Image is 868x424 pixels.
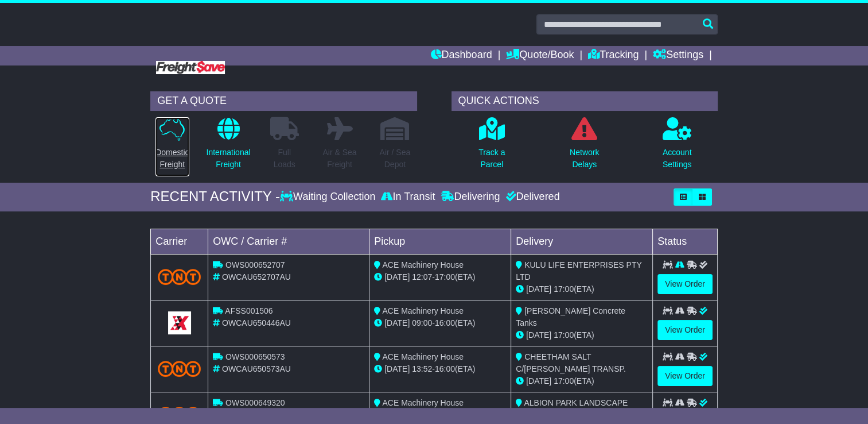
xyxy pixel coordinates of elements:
[151,229,208,254] td: Carrier
[322,147,356,171] p: Air & Sea Freight
[663,147,692,171] p: Account Settings
[158,407,201,422] img: TNT_Domestic.png
[516,375,648,387] div: (ETA)
[374,363,506,375] div: - (ETA)
[588,46,639,65] a: Tracking
[225,306,273,315] span: AFSS001506
[430,46,492,65] a: Dashboard
[657,320,713,340] a: View Order
[569,117,600,177] a: NetworkDelays
[379,147,410,171] p: Air / Sea Depot
[382,398,464,407] span: ACE Machinery House
[150,91,417,111] div: GET A QUOTE
[516,260,641,282] span: KULU LIFE ENTERPRISES PTY LTD
[412,364,432,373] span: 13:52
[412,318,432,327] span: 09:00
[526,284,551,294] span: [DATE]
[478,117,505,177] a: Track aParcel
[516,306,625,327] span: [PERSON_NAME] Concrete Tanks
[208,229,369,254] td: OWC / Carrier #
[384,272,410,282] span: [DATE]
[158,361,201,376] img: TNT_Domestic.png
[374,317,506,329] div: - (ETA)
[412,272,432,282] span: 12:07
[155,147,189,171] p: Domestic Freight
[225,352,285,361] span: OWS000650573
[657,274,713,294] a: View Order
[516,283,648,295] div: (ETA)
[478,147,505,171] p: Track a Parcel
[156,61,225,74] img: Freight Save
[222,318,291,327] span: OWCAU650446AU
[222,272,291,282] span: OWCAU652707AU
[653,229,718,254] td: Status
[378,191,438,203] div: In Transit
[382,260,464,269] span: ACE Machinery House
[168,311,191,334] img: GetCarrierServiceLogo
[526,376,551,386] span: [DATE]
[653,46,703,65] a: Settings
[206,147,250,171] p: International Freight
[554,284,574,294] span: 17:00
[516,329,648,341] div: (ETA)
[435,364,455,373] span: 16:00
[662,117,692,177] a: AccountSettings
[657,366,713,386] a: View Order
[554,376,574,386] span: 17:00
[280,191,378,203] div: Waiting Collection
[205,117,251,177] a: InternationalFreight
[526,330,551,340] span: [DATE]
[158,269,201,284] img: TNT_Domestic.png
[382,352,464,361] span: ACE Machinery House
[438,191,503,203] div: Delivering
[384,318,410,327] span: [DATE]
[435,272,455,282] span: 17:00
[374,271,506,283] div: - (ETA)
[451,91,718,111] div: QUICK ACTIONS
[382,306,464,315] span: ACE Machinery House
[150,188,280,205] div: RECENT ACTIVITY -
[435,318,455,327] span: 16:00
[225,398,285,407] span: OWS000649320
[155,117,189,177] a: DomesticFreight
[222,364,291,373] span: OWCAU650573AU
[384,364,410,373] span: [DATE]
[570,147,599,171] p: Network Delays
[270,147,299,171] p: Full Loads
[516,352,626,373] span: CHEETHAM SALT C/[PERSON_NAME] TRANSP.
[516,398,628,419] span: ALBION PARK LANDSCAPE SUPPLIES
[503,191,559,203] div: Delivered
[225,260,285,269] span: OWS000652707
[511,229,653,254] td: Delivery
[369,229,511,254] td: Pickup
[554,330,574,340] span: 17:00
[506,46,574,65] a: Quote/Book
